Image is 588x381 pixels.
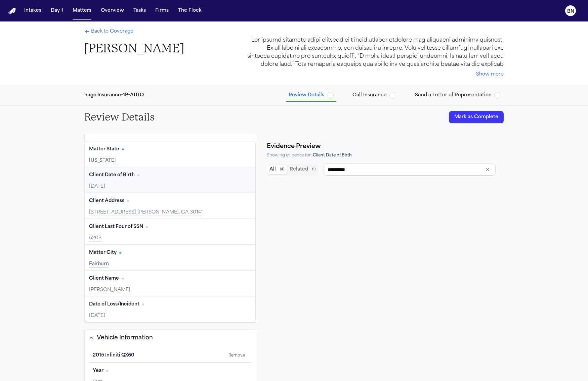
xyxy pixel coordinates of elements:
[131,5,149,17] button: Tasks
[93,368,103,374] span: Year
[85,193,255,219] div: Client Address (required)
[89,146,119,153] span: Matter State
[137,174,139,176] span: No citation
[89,172,135,179] span: Client Date of Birth
[84,111,155,123] h2: Review Details
[246,36,504,68] div: Lor ipsumd sitametc adipi elitsedd ei t incid utlabor etdolore mag aliquaeni adminimv quisnost. E...
[89,183,251,190] div: [DATE]
[127,200,129,202] span: No citation
[415,92,492,99] span: Send a Letter of Representation
[267,142,321,151] div: Evidence Preview
[89,275,119,282] span: Client Name
[267,153,498,158] div: Showing evidence for:
[89,198,124,204] span: Client Address
[449,111,504,123] button: Mark as Complete
[483,165,492,174] button: Clear input
[70,5,94,17] button: Matters
[476,71,504,78] button: Show more
[122,148,124,150] span: Has citation
[85,141,256,322] div: Client information
[106,370,108,372] span: No citation
[352,92,387,99] span: Call Insurance
[84,41,184,56] h1: [PERSON_NAME]
[226,351,248,360] button: Remove
[84,28,133,35] a: Back to Coverage
[89,209,251,216] div: [STREET_ADDRESS] [PERSON_NAME], GA 30141
[289,92,324,99] span: Review Details
[119,252,121,254] span: Has citation
[89,261,251,268] div: Fairburn
[85,296,255,322] div: Date of Loss/Incident (required)
[312,167,316,172] span: ( 1 )
[85,271,255,296] div: Client Name (required)
[91,28,133,35] span: Back to Coverage
[324,163,496,176] input: Search references
[89,313,251,319] div: [DATE]
[89,287,251,293] div: [PERSON_NAME]
[97,334,153,342] div: Vehicle Information
[98,5,127,17] button: Overview
[153,5,171,17] button: Firms
[48,5,66,17] button: Day 1
[122,278,124,280] span: No citation
[313,153,352,157] span: Client Date of Birth
[142,303,144,305] span: No citation
[146,226,148,228] span: No citation
[85,141,255,167] div: Matter State (required)
[89,157,251,164] div: [US_STATE]
[85,167,255,193] div: Client Date of Birth (required)
[89,235,251,242] div: 5203
[89,301,139,308] span: Date of Loss/Incident
[89,249,117,256] span: Matter City
[286,89,336,101] button: Review Details
[280,167,284,172] span: ( 4 )
[22,5,44,17] button: Intakes
[84,92,144,99] div: hugo Insurance • 1P • AUTO
[412,89,504,101] button: Send a Letter of Representation
[8,8,16,14] img: Finch Logo
[85,219,255,244] div: Client Last Four of SSN (required)
[93,352,223,359] button: Highlight evidence for 2015 Infiniti QX60
[85,330,256,346] button: Vehicle Information
[85,245,255,270] div: Matter City (required)
[267,165,287,174] button: All documents
[89,224,143,230] span: Client Last Four of SSN
[267,161,496,178] div: Document browser
[287,165,318,174] button: Related documents
[175,5,204,17] button: The Flock
[8,8,16,14] a: Home
[350,89,399,101] button: Call Insurance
